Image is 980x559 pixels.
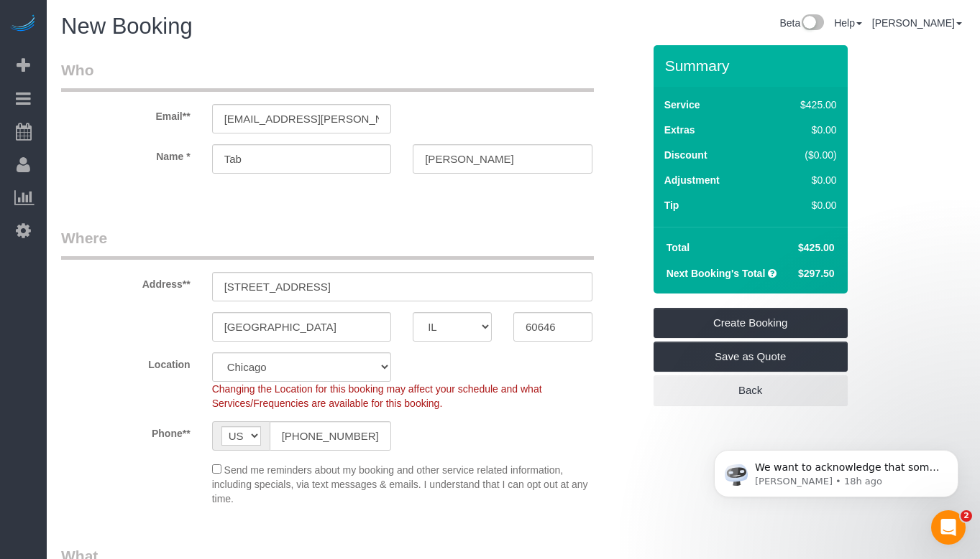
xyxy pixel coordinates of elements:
[800,14,824,33] img: New interface
[872,17,962,29] a: [PERSON_NAME]
[667,242,690,253] strong: Total
[961,510,972,522] span: 2
[9,14,37,34] img: Automaid Logo
[798,242,835,253] span: $425.00
[664,148,707,162] label: Discount
[664,98,700,112] label: Service
[667,268,766,279] strong: Next Booking's Total
[212,144,392,174] input: First Name**
[664,123,695,137] label: Extras
[513,312,592,342] input: Zip Code**
[61,60,594,92] legend: Who
[654,308,848,338] a: Create Booking
[654,375,848,405] a: Back
[834,17,862,29] a: Help
[50,144,201,164] label: Name *
[664,198,679,212] label: Tip
[770,123,837,137] div: $0.00
[61,227,594,260] legend: Where
[61,14,193,39] span: New Booking
[212,383,542,409] span: Changing the Location for this booking may affect your schedule and what Services/Frequencies are...
[770,148,837,162] div: ($0.00)
[692,420,980,520] iframe: Intercom notifications message
[665,57,841,74] h3: Summary
[212,464,588,504] span: Send me reminders about my booking and other service related information, including specials, via...
[798,268,835,279] span: $297.50
[50,352,201,372] label: Location
[664,173,720,187] label: Adjustment
[770,173,837,187] div: $0.00
[779,17,824,29] a: Beta
[770,198,837,212] div: $0.00
[654,342,848,372] a: Save as Quote
[413,144,592,174] input: Last Name*
[770,98,837,112] div: $425.00
[931,510,966,545] iframe: Intercom live chat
